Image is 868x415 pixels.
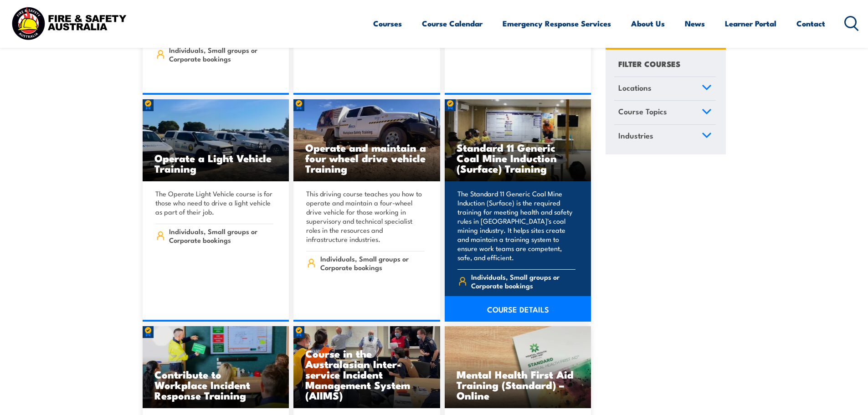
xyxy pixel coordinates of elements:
img: Standard 11 Generic Coal Mine Induction (Surface) TRAINING (1) [445,99,591,181]
a: Industries [614,125,716,149]
span: Individuals, Small groups or Corporate bookings [471,272,575,290]
h3: Mental Health First Aid Training (Standard) – Online [457,369,580,400]
a: Course in the Australasian Inter-service Incident Management System (AIIMS) [293,326,440,408]
a: Operate and maintain a four wheel drive vehicle Training [293,99,440,181]
a: Learner Portal [725,11,776,36]
a: Contribute to Workplace Incident Response Training [143,326,289,408]
h3: Standard 11 Generic Coal Mine Induction (Surface) Training [457,142,580,174]
a: Courses [373,11,402,36]
a: Locations [614,77,716,101]
a: Standard 11 Generic Coal Mine Induction (Surface) Training [445,99,591,181]
img: Course in the Australasian Inter-service Incident Management System (AIIMS) TRAINING [293,326,440,408]
a: Course Topics [614,101,716,125]
p: The Standard 11 Generic Coal Mine Induction (Surface) is the required training for meeting health... [457,189,576,262]
span: Individuals, Small groups or Corporate bookings [169,46,273,63]
span: Industries [618,129,653,142]
img: Operate a Light Vehicle TRAINING (1) [143,99,289,181]
img: Mental Health First Aid Training (Standard) – Online (2) [445,326,591,408]
h3: Operate and maintain a four wheel drive vehicle Training [305,142,428,174]
a: Operate a Light Vehicle Training [143,99,289,181]
img: Contribute to Workplace Incident Response TRAINING (1) [143,326,289,408]
span: Individuals, Small groups or Corporate bookings [169,227,273,244]
img: Operate and Maintain a Four Wheel Drive Vehicle TRAINING (1) [293,99,440,181]
a: Contact [796,11,825,36]
span: Course Topics [618,106,667,118]
a: Course Calendar [422,11,483,36]
a: COURSE DETAILS [445,296,591,322]
h4: FILTER COURSES [618,57,680,70]
p: This driving course teaches you how to operate and maintain a four-wheel drive vehicle for those ... [306,189,425,244]
a: News [685,11,705,36]
a: Emergency Response Services [503,11,611,36]
a: About Us [631,11,665,36]
span: Locations [618,82,652,94]
h3: Contribute to Workplace Incident Response Training [154,369,277,400]
span: Individuals, Small groups or Corporate bookings [320,254,425,272]
h3: Operate a Light Vehicle Training [154,153,277,174]
p: The Operate Light Vehicle course is for those who need to drive a light vehicle as part of their ... [155,189,274,216]
a: Mental Health First Aid Training (Standard) – Online [445,326,591,408]
h3: Course in the Australasian Inter-service Incident Management System (AIIMS) [305,348,428,400]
